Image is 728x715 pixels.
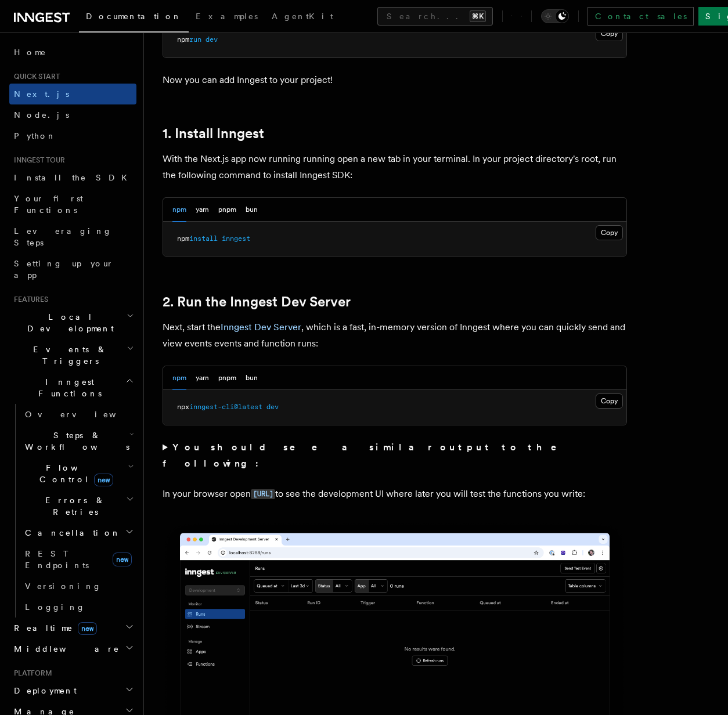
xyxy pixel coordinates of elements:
[20,462,128,485] span: Flow Control
[9,643,120,655] span: Middleware
[20,494,126,518] span: Errors & Retries
[9,669,52,678] span: Platform
[20,457,136,490] button: Flow Controlnew
[20,522,136,543] button: Cancellation
[25,410,145,419] span: Overview
[163,442,573,469] strong: You should see a similar output to the following:
[596,225,623,240] button: Copy
[9,167,136,188] a: Install the SDK
[172,366,186,390] button: npm
[189,234,218,243] span: install
[596,393,623,409] button: Copy
[25,602,85,612] span: Logging
[177,234,189,243] span: npm
[20,429,129,453] span: Steps & Workflows
[218,366,236,390] button: pnpm
[9,311,127,334] span: Local Development
[20,527,121,539] span: Cancellation
[196,12,258,21] span: Examples
[9,339,136,371] button: Events & Triggers
[265,3,340,31] a: AgentKit
[9,42,136,63] a: Home
[246,198,258,222] button: bun
[172,198,186,222] button: npm
[163,486,627,503] p: In your browser open to see the development UI where later you will test the functions you write:
[25,582,102,591] span: Versioning
[206,35,218,44] span: dev
[377,7,493,26] button: Search...⌘K
[9,680,136,701] button: Deployment
[79,3,189,32] a: Documentation
[25,549,89,570] span: REST Endpoints
[14,131,56,140] span: Python
[9,104,136,125] a: Node.js
[222,234,250,243] span: inngest
[9,306,136,339] button: Local Development
[113,552,132,566] span: new
[20,490,136,522] button: Errors & Retries
[9,376,125,399] span: Inngest Functions
[9,221,136,253] a: Leveraging Steps
[9,622,97,634] span: Realtime
[189,3,265,31] a: Examples
[9,685,77,696] span: Deployment
[189,403,262,411] span: inngest-cli@latest
[251,488,275,499] a: [URL]
[9,156,65,165] span: Inngest tour
[163,151,627,183] p: With the Next.js app now running running open a new tab in your terminal. In your project directo...
[9,344,127,367] span: Events & Triggers
[9,84,136,104] a: Next.js
[246,366,258,390] button: bun
[266,403,279,411] span: dev
[14,194,83,215] span: Your first Functions
[9,371,136,404] button: Inngest Functions
[9,638,136,659] button: Middleware
[9,295,48,304] span: Features
[14,226,112,247] span: Leveraging Steps
[9,72,60,81] span: Quick start
[9,617,136,638] button: Realtimenew
[9,125,136,146] a: Python
[218,198,236,222] button: pnpm
[14,46,46,58] span: Home
[20,576,136,597] a: Versioning
[14,173,134,182] span: Install the SDK
[541,9,569,23] button: Toggle dark mode
[14,110,69,120] span: Node.js
[470,10,486,22] kbd: ⌘K
[272,12,333,21] span: AgentKit
[163,125,264,142] a: 1. Install Inngest
[94,474,113,486] span: new
[20,543,136,576] a: REST Endpointsnew
[20,597,136,617] a: Logging
[9,188,136,221] a: Your first Functions
[9,404,136,617] div: Inngest Functions
[20,425,136,457] button: Steps & Workflows
[78,622,97,635] span: new
[163,294,351,310] a: 2. Run the Inngest Dev Server
[196,198,209,222] button: yarn
[163,72,627,88] p: Now you can add Inngest to your project!
[163,439,627,472] summary: You should see a similar output to the following:
[177,35,189,44] span: npm
[189,35,201,44] span: run
[251,489,275,499] code: [URL]
[9,253,136,286] a: Setting up your app
[14,259,114,280] span: Setting up your app
[196,366,209,390] button: yarn
[20,404,136,425] a: Overview
[163,319,627,352] p: Next, start the , which is a fast, in-memory version of Inngest where you can quickly send and vi...
[86,12,182,21] span: Documentation
[221,322,301,333] a: Inngest Dev Server
[177,403,189,411] span: npx
[588,7,694,26] a: Contact sales
[596,26,623,41] button: Copy
[14,89,69,99] span: Next.js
